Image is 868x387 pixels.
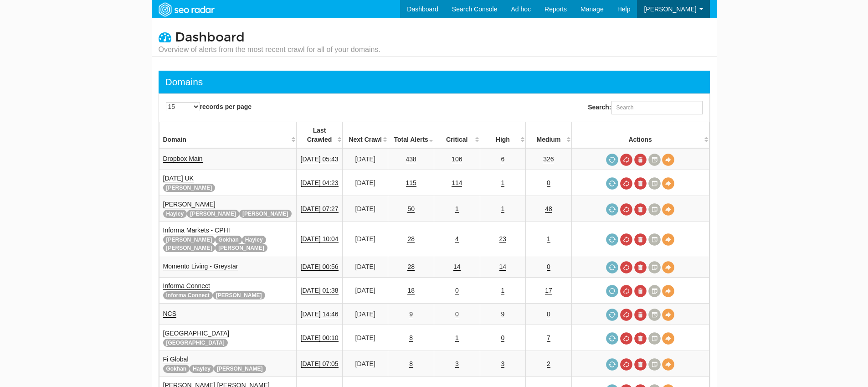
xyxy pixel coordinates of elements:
[620,358,632,371] a: Cancel in-progress audit
[547,179,550,187] a: 0
[452,155,462,163] a: 106
[648,332,661,345] a: Crawl History
[342,278,388,304] td: [DATE]
[620,154,632,166] a: Cancel in-progress audit
[215,244,267,252] span: [PERSON_NAME]
[159,45,380,55] small: Overview of alerts from the most recent crawl for all of your domains.
[407,263,415,271] a: 28
[620,203,632,216] a: Cancel in-progress audit
[511,5,531,13] span: Ad hoc
[187,210,239,218] span: [PERSON_NAME]
[166,102,200,111] select: records per page
[409,310,413,318] a: 9
[588,101,702,114] label: Search:
[501,310,504,318] a: 9
[215,236,242,244] span: Gokhan
[166,102,252,111] label: records per page
[301,287,339,294] a: [DATE] 01:38
[214,365,266,373] span: [PERSON_NAME]
[453,263,461,271] a: 14
[571,122,709,149] th: Actions: activate to sort column ascending
[634,332,647,345] a: Delete most recent audit
[634,261,647,273] a: Delete most recent audit
[611,101,703,114] input: Search:
[606,261,618,273] a: Request a crawl
[480,122,526,149] th: High: activate to sort column descending
[501,179,504,187] a: 1
[634,233,647,246] a: Delete most recent audit
[648,285,661,297] a: Crawl History
[409,360,413,368] a: 8
[163,291,213,299] span: Informa Connect
[499,235,507,243] a: 23
[455,310,459,318] a: 0
[163,175,194,182] a: [DATE] UK
[452,179,462,187] a: 114
[501,287,504,294] a: 1
[634,358,647,371] a: Delete most recent audit
[620,233,632,246] a: Cancel in-progress audit
[547,310,550,318] a: 0
[163,263,238,270] a: Momento Living - Greystar
[648,177,661,190] a: Crawl History
[648,309,661,321] a: Crawl History
[606,233,618,246] a: Request a crawl
[388,122,434,149] th: Total Alerts: activate to sort column ascending
[547,263,550,271] a: 0
[342,256,388,278] td: [DATE]
[163,310,177,318] a: NCS
[648,233,661,246] a: Crawl History
[163,356,189,363] a: Fi Global
[606,358,618,371] a: Request a crawl
[634,285,647,297] a: Delete most recent audit
[455,360,459,368] a: 3
[342,325,388,351] td: [DATE]
[455,235,459,243] a: 4
[301,179,339,187] a: [DATE] 04:23
[501,334,504,342] a: 0
[644,5,696,13] span: [PERSON_NAME]
[455,205,459,213] a: 1
[501,205,504,213] a: 1
[163,282,211,290] a: Informa Connect
[620,309,632,321] a: Cancel in-progress audit
[301,235,339,243] a: [DATE] 10:04
[547,235,550,243] a: 1
[406,155,416,163] a: 438
[606,332,618,345] a: Request a crawl
[342,222,388,256] td: [DATE]
[648,203,661,216] a: Crawl History
[634,154,647,166] a: Delete most recent audit
[342,196,388,222] td: [DATE]
[526,122,572,149] th: Medium: activate to sort column descending
[409,334,413,342] a: 8
[301,155,339,163] a: [DATE] 05:43
[662,233,674,246] a: View Domain Overview
[239,210,292,218] span: [PERSON_NAME]
[545,205,552,213] a: 48
[407,205,415,213] a: 50
[163,201,216,208] a: [PERSON_NAME]
[163,339,228,347] span: [GEOGRAPHIC_DATA]
[606,309,618,321] a: Request a crawl
[407,287,415,294] a: 18
[662,309,674,321] a: View Domain Overview
[634,177,647,190] a: Delete most recent audit
[499,263,507,271] a: 14
[342,304,388,325] td: [DATE]
[434,122,480,149] th: Critical: activate to sort column descending
[662,177,674,190] a: View Domain Overview
[342,351,388,377] td: [DATE]
[501,155,504,163] a: 6
[159,31,171,43] i: 
[242,236,266,244] span: Hayley
[163,330,230,337] a: [GEOGRAPHIC_DATA]
[662,332,674,345] a: View Domain Overview
[165,75,203,89] div: Domains
[547,334,550,342] a: 7
[634,309,647,321] a: Delete most recent audit
[163,365,190,373] span: Gokhan
[163,155,203,163] a: Dropbox Main
[406,179,416,187] a: 115
[190,365,214,373] span: Hayley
